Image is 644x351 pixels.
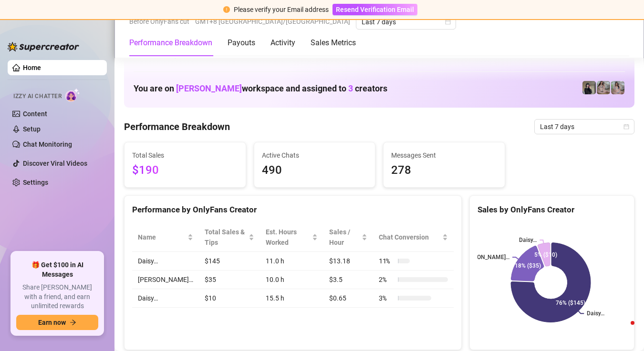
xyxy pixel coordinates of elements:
span: Active Chats [262,150,368,160]
span: calendar [445,19,451,25]
span: [PERSON_NAME] [176,83,242,93]
span: GMT+8 [GEOGRAPHIC_DATA]/[GEOGRAPHIC_DATA] [195,14,350,29]
span: exclamation-circle [223,6,230,13]
td: $13.18 [323,252,373,271]
span: arrow-right [70,319,76,326]
a: Content [23,110,47,118]
td: 15.5 h [260,289,323,308]
span: 11 % [379,256,394,266]
td: $35 [199,271,260,289]
td: $10 [199,289,260,308]
span: Earn now [38,319,66,326]
text: Daisy… [519,237,537,243]
span: 490 [262,161,368,180]
td: $0.65 [323,289,373,308]
div: Est. Hours Worked [266,227,310,248]
th: Chat Conversion [373,223,454,252]
a: Home [23,64,41,71]
text: Daisy… [587,310,604,317]
span: 🎁 Get $100 in AI Messages [16,261,98,279]
img: logo-BBDzfeDw.svg [8,42,79,51]
a: Settings [23,179,48,186]
a: Setup [23,125,41,133]
img: AI Chatter [65,88,80,102]
span: Resend Verification Email [336,6,414,13]
span: Izzy AI Chatter [13,92,62,101]
th: Name [132,223,199,252]
span: Last 7 days [362,15,450,29]
div: Sales by OnlyFans Creator [478,203,626,216]
div: Payouts [228,37,255,49]
td: Daisy… [132,252,199,271]
td: 11.0 h [260,252,323,271]
img: Anna [582,81,596,94]
td: 10.0 h [260,271,323,289]
td: $3.5 [323,271,373,289]
div: Sales Metrics [311,37,356,49]
span: Total Sales & Tips [205,227,247,248]
span: $190 [132,161,238,180]
h4: Performance Breakdown [124,120,230,133]
img: Daisy [611,81,624,94]
div: Performance Breakdown [129,37,212,49]
button: Earn nowarrow-right [16,315,98,330]
a: Discover Viral Videos [23,160,87,167]
span: Last 7 days [540,120,629,134]
th: Sales / Hour [323,223,373,252]
text: [PERSON_NAME]… [462,254,509,261]
span: Sales / Hour [329,227,360,248]
span: 3 [348,83,353,93]
div: Activity [270,37,295,49]
button: Resend Verification Email [332,4,417,15]
span: Messages Sent [391,150,497,160]
img: Daisy [597,81,610,94]
td: Daisy… [132,289,199,308]
a: Chat Monitoring [23,140,72,148]
span: Total Sales [132,150,238,160]
span: Share [PERSON_NAME] with a friend, and earn unlimited rewards [16,283,98,311]
span: Name [138,232,186,242]
span: 278 [391,161,497,180]
span: Chat Conversion [379,232,440,242]
div: Please verify your Email address [234,4,329,15]
th: Total Sales & Tips [199,223,260,252]
iframe: Intercom live chat [612,319,634,341]
span: 3 % [379,293,394,303]
td: [PERSON_NAME]… [132,271,199,289]
h1: You are on workspace and assigned to creators [134,83,387,94]
span: 2 % [379,274,394,285]
div: Performance by OnlyFans Creator [132,203,454,216]
span: Before OnlyFans cut [129,14,189,29]
span: calendar [623,124,629,130]
td: $145 [199,252,260,271]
